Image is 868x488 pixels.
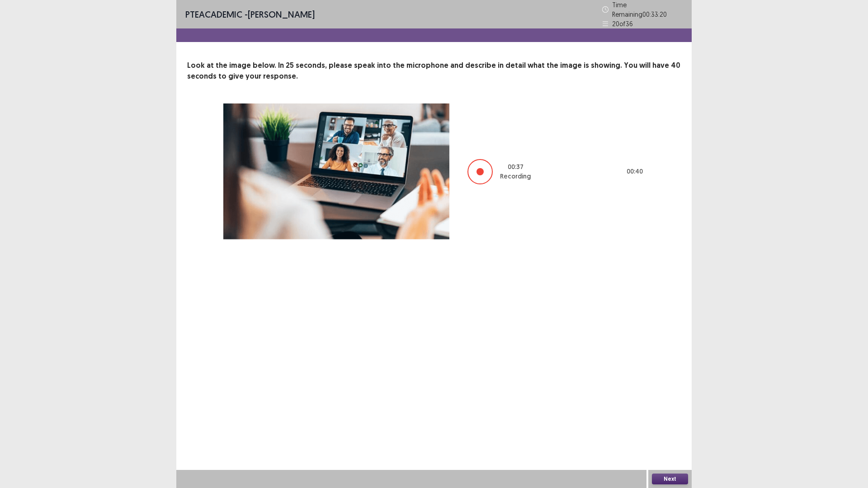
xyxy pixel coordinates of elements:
button: Next [652,474,688,484]
p: Recording [500,172,531,181]
p: 00 : 40 [627,167,643,176]
p: 20 of 36 [612,19,633,28]
p: - [PERSON_NAME] [185,8,315,21]
p: 00 : 37 [508,162,524,172]
img: image-description [223,103,449,240]
p: Look at the image below. In 25 seconds, please speak into the microphone and describe in detail w... [187,60,681,82]
span: PTE academic [185,9,242,20]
